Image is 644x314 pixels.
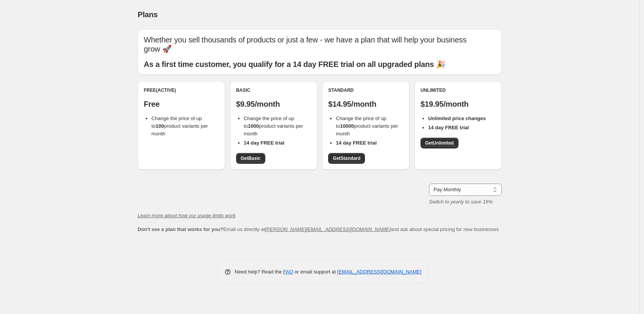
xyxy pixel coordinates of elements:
span: Need help? Read the [235,269,283,275]
p: $14.95/month [328,99,403,109]
div: Standard [328,87,403,93]
a: FAQ [283,269,293,275]
p: $9.95/month [236,99,311,109]
span: Get Basic [241,155,261,161]
span: Change the price of up to product variants per month [244,116,303,137]
i: Switch to yearly to save 16% [429,199,493,205]
span: Plans [138,10,158,19]
div: Free (Active) [144,87,219,93]
span: Get Unlimited [425,140,454,146]
a: GetStandard [328,153,365,164]
span: Get Standard [333,155,360,161]
b: 100 [156,123,164,129]
a: GetBasic [236,153,265,164]
b: 14 day FREE trial [244,140,284,146]
div: Unlimited [421,87,496,93]
b: 1000 [248,123,259,129]
span: Change the price of up to product variants per month [336,116,398,137]
p: Free [144,99,219,109]
b: 10000 [340,123,354,129]
a: [EMAIL_ADDRESS][DOMAIN_NAME] [337,269,422,275]
b: 14 day FREE trial [428,125,469,130]
div: Basic [236,87,311,93]
p: Whether you sell thousands of products or just a few - we have a plan that will help your busines... [144,35,496,54]
span: Change the price of up to product variants per month [151,116,208,137]
b: 14 day FREE trial [336,140,376,146]
span: Email us directly at and ask about special pricing for new businesses [138,226,499,232]
b: Unlimited price changes [428,116,486,121]
a: GetUnlimited [421,138,458,148]
b: As a first time customer, you qualify for a 14 day FREE trial on all upgraded plans 🎉 [144,60,445,68]
b: Don't see a plan that works for you? [138,226,223,232]
a: Learn more about how our usage limits work [138,213,236,218]
span: or email support at [293,269,337,275]
a: [PERSON_NAME][EMAIL_ADDRESS][DOMAIN_NAME] [265,226,391,232]
p: $19.95/month [421,99,496,109]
